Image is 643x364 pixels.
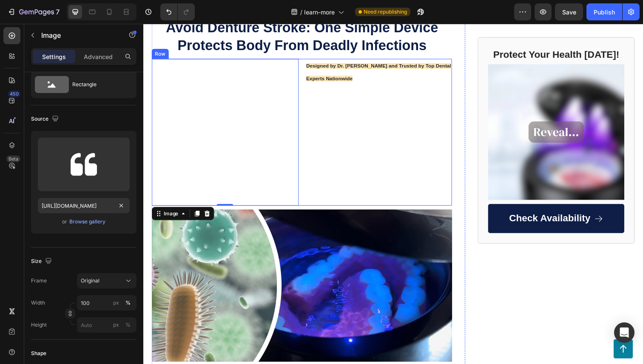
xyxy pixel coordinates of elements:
[113,321,119,329] div: px
[31,113,60,125] div: Source
[56,7,60,17] p: 7
[113,299,119,307] div: px
[6,155,20,162] div: Beta
[562,8,576,16] span: Save
[123,320,133,330] button: px
[374,193,457,206] p: Check Availability
[123,298,133,308] button: px
[69,217,106,226] button: Browse gallery
[125,299,131,307] div: %
[300,8,302,17] span: /
[3,3,63,20] button: 7
[111,298,121,308] button: %
[31,350,46,357] div: Shape
[160,3,195,20] div: Undo/Redo
[10,27,24,35] div: Row
[586,3,622,20] button: Publish
[42,52,66,61] p: Settings
[9,190,315,345] img: adv2-ezgif.com-png-to-webp-converter.webp
[111,320,121,330] button: %
[81,277,100,285] span: Original
[84,52,113,61] p: Advanced
[614,322,634,343] div: Open Intercom Messenger
[77,295,137,310] input: px%
[71,151,97,178] img: preview-image
[352,24,491,39] h2: Protect Your Health [DATE]!
[31,299,45,307] label: Width
[165,36,316,63] div: Rich Text Editor. Editing area: main
[364,8,407,16] span: Need republishing
[352,41,491,180] img: reveal-ezgif.com-png-to-webp-converter.webp
[31,256,54,267] div: Size
[125,321,131,329] div: %
[72,75,124,94] div: Rectangle
[555,3,583,20] button: Save
[594,8,615,17] div: Publish
[62,217,67,227] span: or
[143,24,643,364] iframe: Design area
[352,184,491,214] a: Check Availability
[9,36,159,186] img: 1651789626-quote_1quote.png
[166,40,314,59] strong: Designed by Dr. [PERSON_NAME] and Trusted by Top Dental Experts Nationwide
[77,273,137,288] button: Original
[304,8,335,17] span: learn-more
[31,277,47,285] label: Frame
[69,218,105,226] div: Browse gallery
[41,30,114,40] p: Image
[31,321,47,329] label: Height
[38,198,130,213] input: https://example.com/image.jpg
[8,90,20,97] div: 450
[77,317,137,333] input: px%
[19,190,37,198] div: Image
